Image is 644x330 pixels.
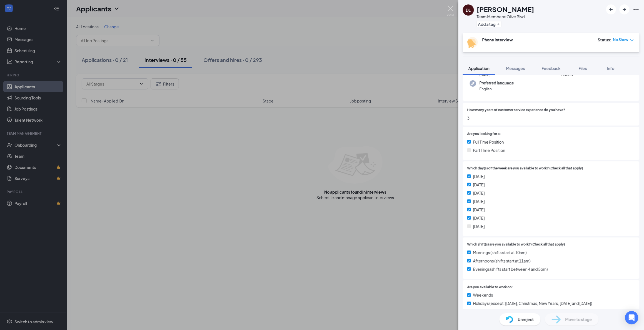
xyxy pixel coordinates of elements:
span: Unreject [518,316,534,322]
svg: ArrowLeftNew [608,6,615,13]
span: How many years of customer service experience do you have? [467,107,565,113]
span: Application [468,66,490,71]
div: Open Intercom Messenger [625,311,638,324]
span: Files [579,66,587,71]
span: Holidays (except: [DATE], Christmas, New Years, [DATE] and [DATE]) [473,300,592,306]
span: [DATE] [473,190,485,196]
div: DL [466,7,471,13]
span: 3 [467,115,635,121]
div: Status : [598,37,611,42]
span: Mornings (shifts start at 10am) [473,249,527,256]
span: Afternoons (shifts start at 11am) [473,258,531,264]
svg: Ellipses [633,6,640,13]
span: Messages [506,66,525,71]
span: Move to stage [565,316,592,322]
span: Are you available to work on: [467,285,513,290]
span: [DATE] [473,182,485,188]
span: Which day(s) of the week are you available to work? (Check all that apply) [467,166,583,171]
span: Full Time Position [473,139,504,145]
span: Which shift(s) are you available to work? (Check all that apply) [467,242,565,247]
span: No Show [613,37,628,42]
span: [DATE] [473,207,485,213]
span: Are you looking for a: [467,131,501,137]
span: [DATE] [473,223,485,229]
h1: [PERSON_NAME] [477,4,534,14]
b: Phone Interview [482,37,513,42]
span: Feedback [542,66,561,71]
span: Weekends [473,292,493,298]
span: English [480,86,514,92]
span: Part TIme Position [473,147,505,153]
span: [DATE] [473,173,485,179]
span: down [630,38,634,42]
span: [DATE] [473,198,485,204]
button: ArrowLeftNew [606,4,616,14]
button: PlusAdd a tag [477,21,501,27]
span: Info [607,66,615,71]
svg: Plus [497,22,500,26]
span: Preferred language [480,80,514,86]
div: Team Member at Olive Blvd [477,14,534,19]
button: ArrowRight [620,4,630,14]
span: [DATE] [473,215,485,221]
span: Neither [473,309,487,315]
svg: ArrowRight [621,6,628,13]
span: Evenings (shifts start between 4 and 5pm) [473,266,548,272]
